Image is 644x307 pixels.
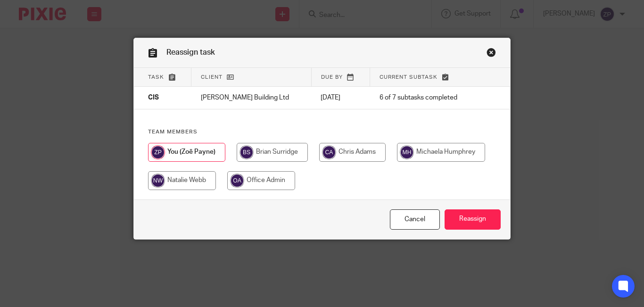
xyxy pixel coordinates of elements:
[148,128,496,136] h4: Team members
[321,93,360,102] p: [DATE]
[370,87,479,109] td: 6 of 7 subtasks completed
[487,48,496,60] a: Close this dialog window
[380,75,438,80] span: Current subtask
[445,209,501,230] input: Reassign
[148,95,159,101] span: CIS
[148,75,164,80] span: Task
[390,209,440,230] a: Close this dialog window
[201,93,302,102] p: [PERSON_NAME] Building Ltd
[201,75,223,80] span: Client
[166,49,215,56] span: Reassign task
[321,75,343,80] span: Due by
